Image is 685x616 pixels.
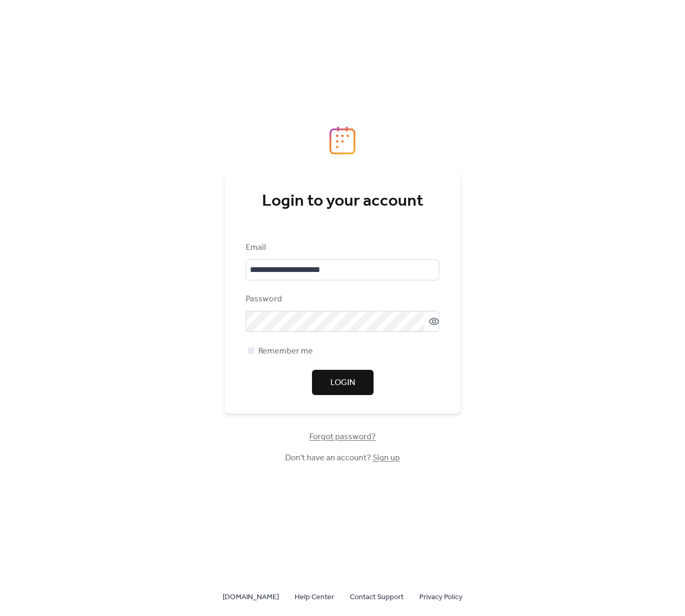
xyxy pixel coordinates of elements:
[329,126,356,155] img: logo
[350,590,404,603] a: Contact Support
[312,370,374,395] button: Login
[246,191,439,212] div: Login to your account
[309,434,376,440] a: Forgot password?
[223,590,279,603] a: [DOMAIN_NAME]
[419,590,462,603] a: Privacy Policy
[246,241,437,254] div: Email
[246,293,437,306] div: Password
[295,591,334,604] span: Help Center
[330,377,355,389] span: Login
[419,591,462,604] span: Privacy Policy
[285,452,400,464] span: Don't have an account?
[258,345,313,358] span: Remember me
[309,431,376,443] span: Forgot password?
[350,591,404,604] span: Contact Support
[372,450,400,466] a: Sign up
[223,591,279,604] span: [DOMAIN_NAME]
[295,590,334,603] a: Help Center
